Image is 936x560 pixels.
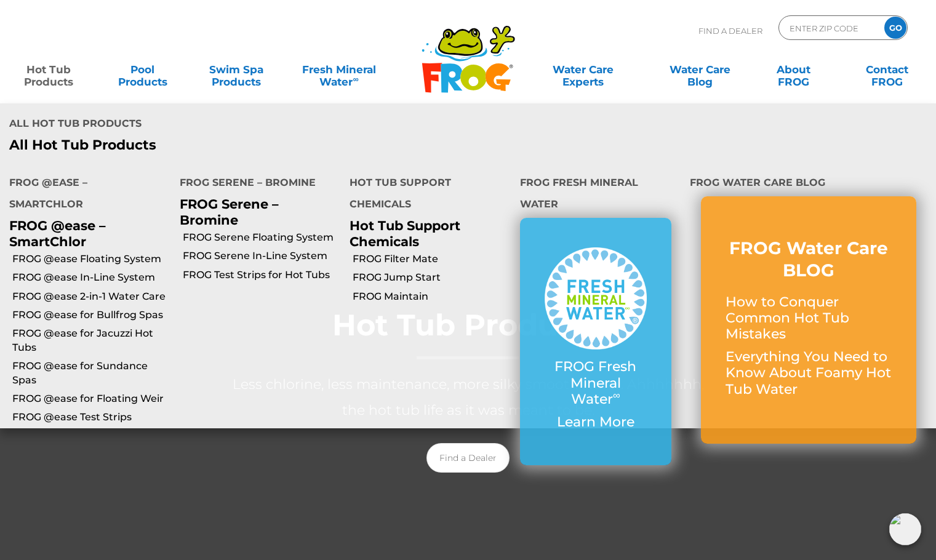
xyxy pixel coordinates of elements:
a: FROG Serene Floating System [183,231,341,244]
a: AboutFROG [757,57,830,82]
a: FROG @ease for Floating Weir [12,392,170,406]
a: FROG @ease 2-in-1 Water Care [12,290,170,303]
a: FROG @ease for Sundance Spas [12,359,170,387]
a: Water CareExperts [524,57,642,82]
a: ContactFROG [851,57,924,82]
input: Zip Code Form [788,19,871,37]
a: FROG @ease In-Line System [12,271,170,284]
a: FROG Maintain [353,290,511,303]
a: FROG Jump Start [353,271,511,284]
a: Fresh MineralWater∞ [294,57,385,82]
a: FROG Test Strips for Hot Tubs [183,268,341,282]
a: All Hot Tub Products [9,137,459,153]
h4: FROG @ease – SmartChlor [9,172,161,218]
a: FROG @ease Floating System [12,252,170,266]
h3: FROG Water Care BLOG [726,237,892,282]
p: Find A Dealer [698,15,762,46]
a: PoolProducts [106,57,178,82]
a: Water CareBlog [663,57,736,82]
a: FROG @ease for Bullfrog Spas [12,308,170,322]
a: Find a Dealer [426,443,510,473]
a: Hot TubProducts [12,57,85,82]
a: FROG @ease Test Strips [12,410,170,424]
a: FROG Serene In-Line System [183,249,341,263]
p: How to Conquer Common Hot Tub Mistakes [726,294,892,343]
sup: ∞ [613,389,620,401]
input: GO [884,17,906,39]
a: Swim SpaProducts [200,57,273,82]
p: FROG Serene – Bromine [180,196,332,227]
p: Everything You Need to Know About Foamy Hot Tub Water [726,349,892,398]
p: Hot Tub Support Chemicals [350,218,502,249]
h4: Hot Tub Support Chemicals [350,172,502,218]
h4: FROG Fresh Mineral Water [520,172,672,218]
a: FROG Fresh Mineral Water∞ Learn More [545,247,647,436]
a: FROG Filter Mate [353,252,511,266]
p: FROG Fresh Mineral Water [545,359,647,407]
h4: FROG Water Care Blog [690,172,927,196]
h4: All Hot Tub Products [9,113,459,137]
h4: FROG Serene – Bromine [180,172,332,196]
p: FROG @ease – SmartChlor [9,218,161,249]
sup: ∞ [353,74,358,84]
img: openIcon [889,513,921,545]
a: FROG @ease for Jacuzzi Hot Tubs [12,327,170,354]
p: Learn More [545,414,647,430]
a: FROG Water Care BLOG How to Conquer Common Hot Tub Mistakes Everything You Need to Know About Foa... [726,237,892,404]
